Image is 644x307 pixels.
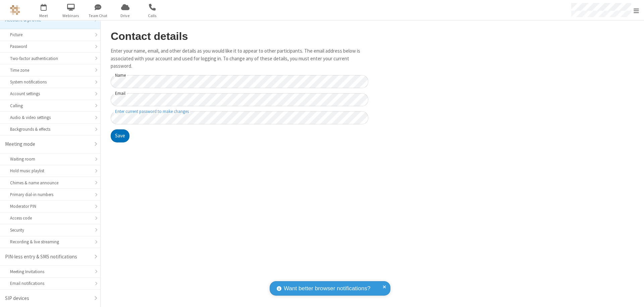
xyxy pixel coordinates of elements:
p: Enter your name, email, and other details as you would like it to appear to other participants. T... [111,47,368,70]
span: Webinars [58,13,84,19]
div: Email notifications [10,280,90,287]
div: Account settings [10,90,90,97]
div: Hold music playlist [10,168,90,174]
div: Calling [10,103,90,109]
span: Team Chat [86,13,111,19]
div: Primary dial-in numbers [10,191,90,198]
img: QA Selenium DO NOT DELETE OR CHANGE [10,5,20,15]
div: Meeting mode [5,140,90,148]
div: Recording & live streaming [10,239,90,245]
input: Email [111,93,368,106]
div: System notifications [10,79,90,85]
input: Enter current password to make changes [111,111,368,124]
div: Access code [10,215,90,221]
div: Picture [10,32,90,38]
span: Drive [113,13,138,19]
div: Backgrounds & effects [10,126,90,132]
div: Moderator PIN [10,203,90,209]
button: Save [111,129,129,143]
div: SIP devices [5,295,90,302]
div: Meeting Invitations [10,268,90,275]
h2: Contact details [111,30,368,42]
span: Meet [31,13,56,19]
span: Calls [140,13,165,19]
div: Audio & video settings [10,114,90,121]
div: Two-factor authentication [10,55,90,62]
div: PIN-less entry & SMS notifications [5,253,90,261]
div: Security [10,227,90,233]
input: Name [111,75,368,88]
span: Want better browser notifications? [284,284,370,293]
div: Chimes & name announce [10,180,90,186]
div: Time zone [10,67,90,73]
div: Password [10,43,90,50]
div: Waiting room [10,156,90,162]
